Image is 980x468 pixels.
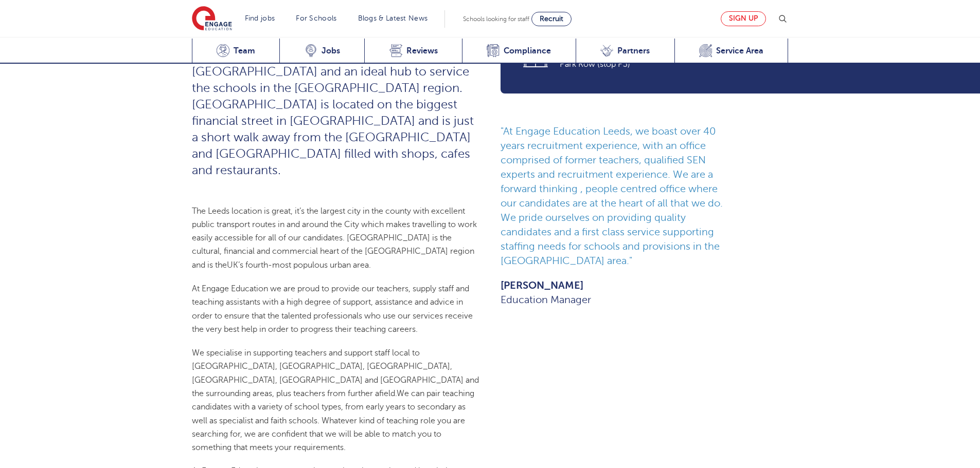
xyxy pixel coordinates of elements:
a: Sign up [721,11,766,26]
span: We can pair teaching candidates with a variety of school types, from early years to secondary as ... [192,389,474,452]
a: For Schools [296,14,336,22]
a: Partners [576,39,674,64]
a: Jobs [279,39,364,64]
span: Service Area [716,46,763,56]
a: Compliance [462,39,576,64]
span: UK’s fourth-most populous urban area. [227,260,371,270]
span: The Leeds location is great, it’s the largest city in the county with excellent public transport ... [192,207,477,270]
a: Blogs & Latest News [358,14,428,22]
span: Recruit [540,15,563,23]
p: At Engage Education Leeds, we boast over 40 years recruitment experience, with an office comprise... [501,124,727,268]
span: Reviews [406,46,438,56]
span: At Engage Education we are proud to provide our teachers, supply staff and teaching assistants wi... [192,284,473,334]
span: Team [234,46,255,56]
span: [PERSON_NAME] [501,278,727,293]
a: Find jobs [245,14,275,22]
a: Service Area [674,39,789,64]
a: Recruit [531,12,572,26]
span: Jobs [322,46,340,56]
span: Education Manager [501,293,727,307]
span: Partners [617,46,650,56]
span: We specialise in supporting teachers and support staff local to [GEOGRAPHIC_DATA], [GEOGRAPHIC_DA... [192,348,479,398]
span: Compliance [504,46,551,56]
a: Reviews [364,39,462,64]
img: Engage Education [192,6,232,32]
span: Park Row (stop P3) [560,58,774,71]
span: Schools looking for staff [463,15,529,23]
a: Team [192,39,280,64]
